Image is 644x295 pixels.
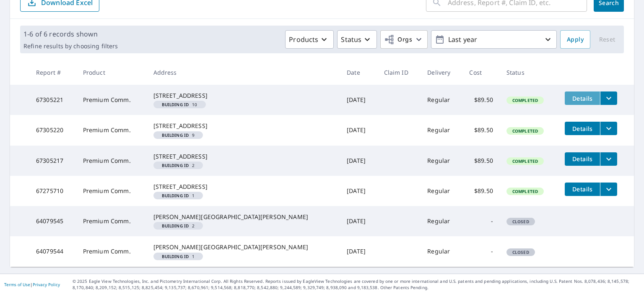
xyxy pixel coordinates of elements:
th: Report # [29,60,76,85]
span: 9 [157,133,200,137]
em: Building ID [162,224,189,228]
td: 64079544 [29,236,76,266]
td: 67305217 [29,146,76,176]
div: [STREET_ADDRESS] [153,122,334,130]
div: [PERSON_NAME][GEOGRAPHIC_DATA][PERSON_NAME] [153,243,334,251]
button: filesDropdownBtn-67275710 [600,183,617,196]
span: 1 [157,254,200,258]
td: $89.50 [462,176,499,206]
td: Regular [421,146,462,176]
th: Cost [462,60,499,85]
p: Last year [445,32,543,47]
button: Apply [560,30,590,49]
td: Premium Comm. [76,206,147,236]
a: Privacy Policy [33,282,60,287]
span: Completed [507,97,543,103]
em: Building ID [162,102,189,107]
div: [STREET_ADDRESS] [153,152,334,161]
td: - [462,236,499,266]
td: Premium Comm. [76,115,147,145]
p: Products [289,34,318,44]
span: 1 [157,193,200,198]
span: 2 [157,224,200,228]
span: Completed [507,188,543,194]
td: - [462,206,499,236]
th: Delivery [421,60,462,85]
span: Closed [507,219,534,225]
td: 67305220 [29,115,76,145]
div: [STREET_ADDRESS] [153,91,334,100]
td: 67305221 [29,85,76,115]
td: [DATE] [340,115,377,145]
th: Address [147,60,340,85]
td: Regular [421,115,462,145]
span: Completed [507,158,543,164]
a: Terms of Use [4,282,30,287]
p: 1-6 of 6 records shown [23,29,118,39]
em: Building ID [162,163,189,167]
em: Building ID [162,254,189,258]
td: Premium Comm. [76,85,147,115]
span: Apply [567,34,584,45]
button: Last year [431,30,557,49]
td: [DATE] [340,85,377,115]
button: filesDropdownBtn-67305217 [600,152,617,166]
em: Building ID [162,133,189,137]
span: Details [570,155,595,163]
span: Details [570,94,595,102]
td: Premium Comm. [76,146,147,176]
span: Orgs [384,34,412,45]
span: Completed [507,128,543,134]
td: $89.50 [462,115,499,145]
button: detailsBtn-67275710 [565,183,600,196]
td: $89.50 [462,146,499,176]
td: [DATE] [340,176,377,206]
button: filesDropdownBtn-67305220 [600,122,617,135]
td: Premium Comm. [76,236,147,266]
td: [DATE] [340,146,377,176]
p: © 2025 Eagle View Technologies, Inc. and Pictometry International Corp. All Rights Reserved. Repo... [73,278,640,291]
p: | [4,282,60,287]
button: Status [337,30,377,49]
button: Products [285,30,334,49]
td: Regular [421,85,462,115]
em: Building ID [162,193,189,198]
button: detailsBtn-67305221 [565,91,600,105]
td: Regular [421,206,462,236]
th: Date [340,60,377,85]
th: Product [76,60,147,85]
div: [PERSON_NAME][GEOGRAPHIC_DATA][PERSON_NAME] [153,213,334,221]
th: Status [500,60,558,85]
span: 2 [157,163,200,167]
td: Regular [421,236,462,266]
td: $89.50 [462,85,499,115]
span: Details [570,125,595,133]
td: Premium Comm. [76,176,147,206]
p: Status [341,34,361,44]
td: [DATE] [340,206,377,236]
button: Orgs [380,30,428,49]
button: detailsBtn-67305220 [565,122,600,135]
span: Details [570,185,595,193]
td: 64079545 [29,206,76,236]
span: 10 [157,102,203,107]
div: [STREET_ADDRESS] [153,183,334,191]
td: 67275710 [29,176,76,206]
td: [DATE] [340,236,377,266]
span: Closed [507,249,534,255]
button: filesDropdownBtn-67305221 [600,91,617,105]
p: Refine results by choosing filters [23,42,118,50]
td: Regular [421,176,462,206]
th: Claim ID [377,60,421,85]
button: detailsBtn-67305217 [565,152,600,166]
